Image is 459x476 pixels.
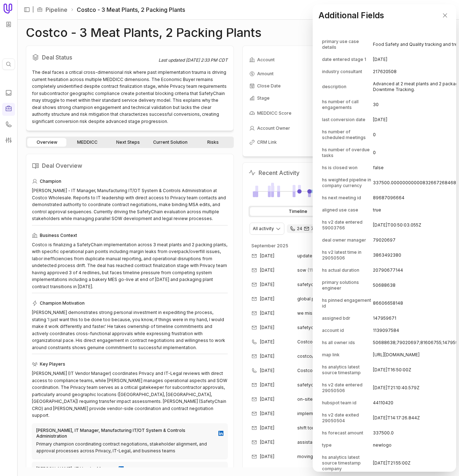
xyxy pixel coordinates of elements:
span: hs number of scheduled meetings [322,129,372,141]
span: type [322,442,332,448]
span: hs analytics latest source timestamp [322,364,372,376]
span: primary solutions engineer [322,280,372,291]
span: hs weighted pipeline in company currency [322,177,372,189]
span: hs number of overdue tasks [322,147,372,158]
span: hs actual duration [322,267,359,273]
span: account id [322,328,344,333]
span: last conversion date [322,117,365,123]
span: hubspot team id [322,400,356,406]
span: hs v2 date exited 29050504 [322,412,372,424]
span: hs all owner ids [322,340,355,346]
span: deal owner manager [322,237,366,243]
span: industry consultant [322,69,362,75]
span: hs v2 latest time in 29050506 [322,249,372,261]
span: map link [322,352,340,358]
span: hs is closed won [322,165,358,171]
span: hs v2 date entered 29050506 [322,382,372,394]
span: description [322,84,346,90]
span: aligned use case [322,207,358,213]
span: hs v2 date entered 59003766 [322,219,372,231]
h2: Additional Fields [318,11,384,20]
span: hs analytics latest source timestamp company [322,454,372,472]
span: hs forecast amount [322,430,363,436]
span: hs number of call engagements [322,99,372,110]
span: date entered stage 1 [322,57,366,62]
span: assigned bdr [322,315,350,321]
button: Close [440,10,450,21]
span: primary use case details [322,39,372,50]
span: hs next meeting id [322,195,361,201]
span: hs pinned engagement id [322,297,372,309]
